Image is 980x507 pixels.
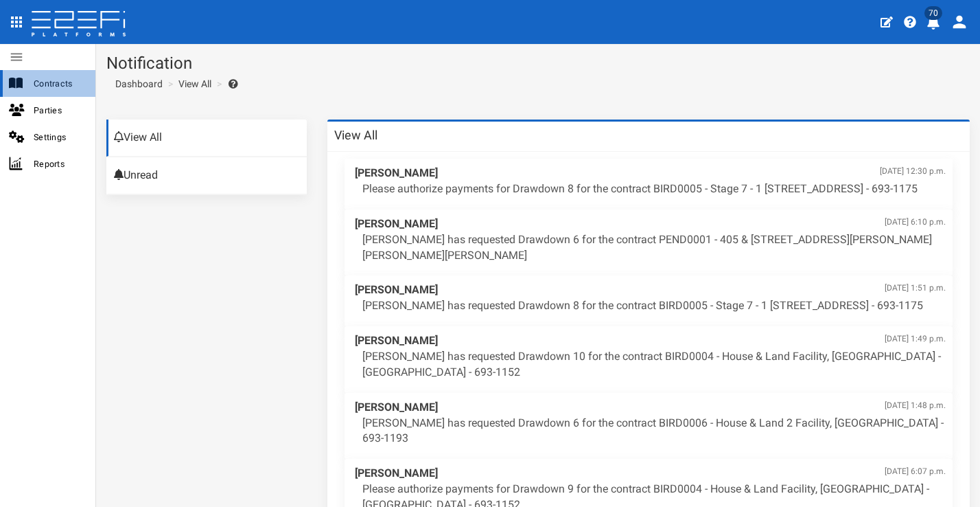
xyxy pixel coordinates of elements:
[34,76,84,91] span: Contracts
[362,416,946,447] p: [PERSON_NAME] has requested Drawdown 6 for the contract BIRD0006 - House & Land 2 Facility, [GEOG...
[355,400,946,416] span: [PERSON_NAME]
[355,333,946,349] span: [PERSON_NAME]
[345,210,953,276] a: [PERSON_NAME][DATE] 6:10 p.m. [PERSON_NAME] has requested Drawdown 6 for the contract PEND0001 - ...
[885,333,946,345] span: [DATE] 1:49 p.m.
[34,129,84,145] span: Settings
[334,129,377,142] h3: View All
[355,166,946,181] span: [PERSON_NAME]
[345,393,953,460] a: [PERSON_NAME][DATE] 1:48 p.m. [PERSON_NAME] has requested Drawdown 6 for the contract BIRD0006 - ...
[345,326,953,393] a: [PERSON_NAME][DATE] 1:49 p.m. [PERSON_NAME] has requested Drawdown 10 for the contract BIRD0004 -...
[110,77,163,91] a: Dashboard
[106,157,307,194] a: Unread
[34,156,84,172] span: Reports
[345,159,953,210] a: [PERSON_NAME][DATE] 12:30 p.m. Please authorize payments for Drawdown 8 for the contract BIRD0005...
[885,282,946,294] span: [DATE] 1:51 p.m.
[106,120,307,157] a: View All
[178,77,211,91] a: View All
[885,400,946,412] span: [DATE] 1:48 p.m.
[355,216,946,232] span: [PERSON_NAME]
[345,275,953,326] a: [PERSON_NAME][DATE] 1:51 p.m. [PERSON_NAME] has requested Drawdown 8 for the contract BIRD0005 - ...
[34,102,84,118] span: Parties
[362,181,946,197] p: Please authorize payments for Drawdown 8 for the contract BIRD0005 - Stage 7 - 1 [STREET_ADDRESS]...
[355,466,946,482] span: [PERSON_NAME]
[362,298,946,314] p: [PERSON_NAME] has requested Drawdown 8 for the contract BIRD0005 - Stage 7 - 1 [STREET_ADDRESS] -...
[362,232,946,264] p: [PERSON_NAME] has requested Drawdown 6 for the contract PEND0001 - 405 & [STREET_ADDRESS][PERSON_...
[885,216,946,228] span: [DATE] 6:10 p.m.
[880,166,946,177] span: [DATE] 12:30 p.m.
[110,78,163,89] span: Dashboard
[355,282,946,298] span: [PERSON_NAME]
[106,54,970,72] h1: Notification
[885,466,946,477] span: [DATE] 6:07 p.m.
[362,349,946,381] p: [PERSON_NAME] has requested Drawdown 10 for the contract BIRD0004 - House & Land Facility, [GEOGR...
